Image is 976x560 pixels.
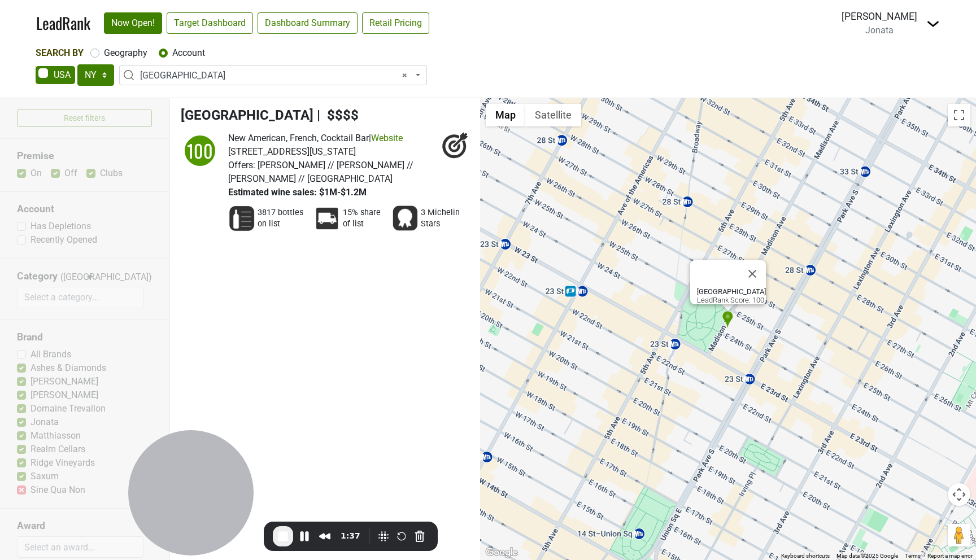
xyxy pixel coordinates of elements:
span: [GEOGRAPHIC_DATA] [181,107,313,123]
button: Keyboard shortcuts [781,552,830,560]
b: [GEOGRAPHIC_DATA] [697,287,766,296]
span: Map data ©2025 Google [836,553,898,559]
span: 15% share of list [343,207,385,230]
button: Drag Pegman onto the map to open Street View [948,524,970,546]
span: [PERSON_NAME] // [PERSON_NAME] // [PERSON_NAME] // [GEOGRAPHIC_DATA] [228,160,413,184]
div: | [228,132,436,145]
a: Report a map error [927,553,973,559]
span: Remove all items [402,69,407,82]
img: Award [391,205,419,232]
img: Dropdown Menu [926,17,940,30]
span: Eleven Madison Park [119,65,427,85]
button: Close [739,260,766,287]
img: Wine List [228,205,255,232]
button: Show satellite imagery [525,104,581,126]
div: [PERSON_NAME] [842,9,917,24]
span: Offers: [228,160,255,170]
a: Retail Pricing [362,12,429,34]
span: New American, French, Cocktail Bar [228,133,369,143]
label: Account [172,46,205,60]
span: [STREET_ADDRESS][US_STATE] [228,146,356,157]
a: LeadRank [36,11,90,35]
span: Estimated wine sales: $1M-$1.2M [228,187,367,198]
span: Search By [36,47,84,58]
a: Terms (opens in new tab) [905,553,921,559]
a: Website [371,133,403,143]
span: | $$$$ [317,107,359,123]
span: Jonata [865,25,894,36]
button: Show street map [486,104,525,126]
img: quadrant_split.svg [181,132,219,170]
span: Eleven Madison Park [140,69,413,82]
a: Target Dashboard [167,12,253,34]
button: Map camera controls [948,483,970,506]
div: 100 [183,134,217,168]
img: Google [483,545,520,560]
div: LeadRank Score: 100 [697,287,766,304]
a: Open this area in Google Maps (opens a new window) [483,545,520,560]
button: Toggle fullscreen view [948,104,970,126]
a: Dashboard Summary [258,12,358,34]
div: Eleven Madison Park [722,310,734,329]
a: Now Open! [104,12,162,34]
label: Geography [104,46,147,60]
span: 3 Michelin Stars [421,207,462,230]
span: 3817 bottles on list [258,207,307,230]
img: Percent Distributor Share [313,205,341,232]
